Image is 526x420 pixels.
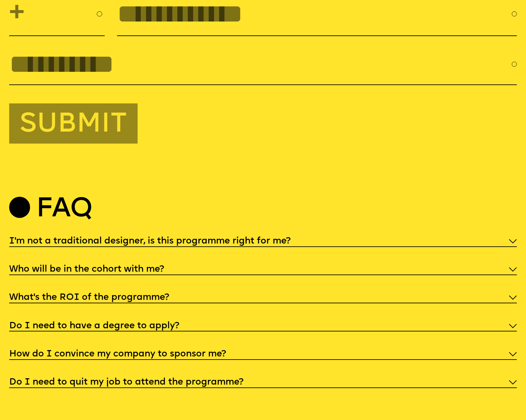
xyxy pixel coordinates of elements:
[9,238,291,244] h5: I'm not a traditional designer, is this programme right for me?
[9,103,138,144] button: Submit
[9,351,226,357] h5: How do I convince my company to sponsor me?
[9,294,169,301] h5: What’s the ROI of the programme?
[9,323,179,329] h5: Do I need to have a degree to apply?
[9,266,164,273] h5: Who will be in the cohort with me?
[36,198,92,221] h2: Faq
[9,379,244,386] h5: Do I need to quit my job to attend the programme?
